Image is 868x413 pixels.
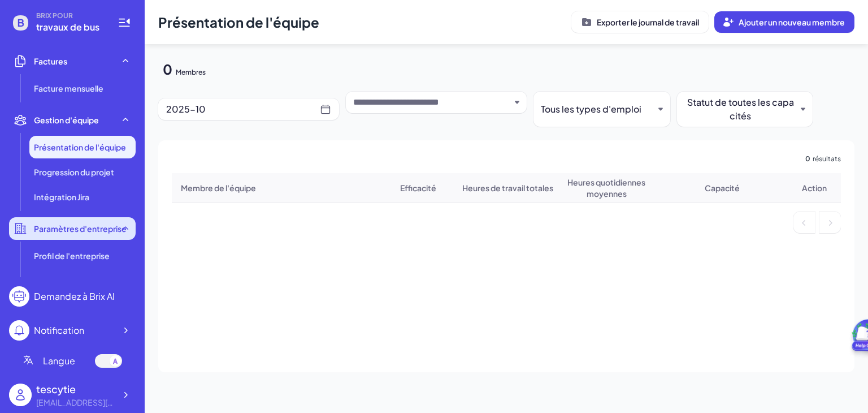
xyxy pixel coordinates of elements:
img: user_logo.png [9,384,32,406]
font: Progression du projet [34,167,114,177]
font: Exporter le journal de travail [597,17,699,27]
div: tescytie [36,381,115,397]
font: résultats [813,154,841,163]
font: Membres [176,68,206,76]
font: travaux de bus [36,21,99,33]
font: tescytie [36,382,76,395]
font: [EMAIL_ADDRESS][DOMAIN_NAME] [36,397,169,407]
font: BRIX POUR [36,11,73,20]
font: Heures quotidiennes moyennes [567,177,645,199]
font: Paramètres d'entreprise [34,223,127,234]
font: Action [802,183,827,193]
font: Factures [34,56,67,66]
font: Statut de toutes les capacités [687,96,794,122]
font: Gestion d'équipe [34,115,99,125]
button: Statut de toutes les capacités [684,96,796,123]
font: Gestion de compte [34,276,107,286]
font: Capacité [705,183,740,193]
span: travaux de bus [36,20,104,34]
font: Profil de l'entreprise [34,251,110,261]
font: 0 [163,61,172,78]
font: Intégration Jira [34,192,89,202]
li: Précédent [793,212,815,233]
font: Facture mensuelle [34,83,103,93]
div: tescyty@gmail.com [36,397,115,408]
font: Présentation de l'équipe [158,14,319,31]
font: Notification [34,324,84,336]
li: Suivant [819,212,841,233]
font: Ajouter un nouveau membre [739,17,845,27]
font: 2025-10 [166,103,206,115]
font: Présentation de l'équipe [34,142,126,152]
button: Exporter le journal de travail [571,11,709,33]
font: Membre de l'équipe [181,183,256,193]
button: Ajouter un nouveau membre [714,11,854,33]
font: Langue [43,355,75,367]
button: Tous les types d'emploi [541,102,654,116]
font: Heures de travail totales [462,183,553,193]
font: Demandez à Brix AI [34,290,115,302]
font: 0 [805,154,810,163]
font: Efficacité [400,183,436,193]
font: Tous les types d'emploi [541,103,641,115]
